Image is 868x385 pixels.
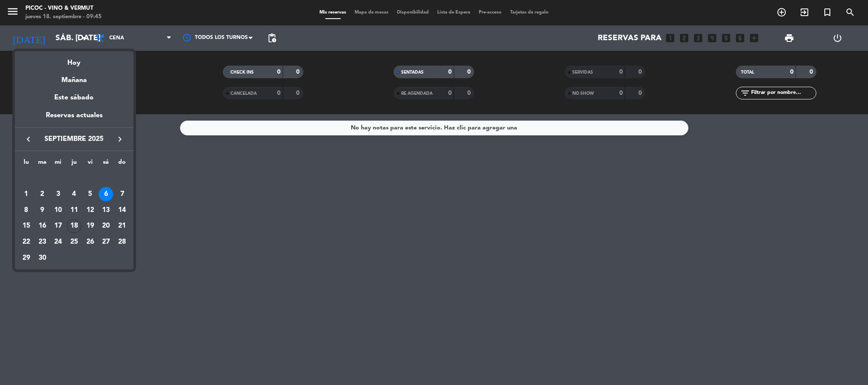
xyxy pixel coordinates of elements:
div: Hoy [15,51,133,69]
td: 13 de septiembre de 2025 [98,202,114,218]
div: 27 [99,235,113,249]
div: 16 [35,219,50,234]
td: 21 de septiembre de 2025 [114,218,130,234]
th: sábado [98,157,114,170]
th: jueves [66,157,82,170]
td: 10 de septiembre de 2025 [50,202,66,218]
div: 11 [67,203,81,217]
td: 7 de septiembre de 2025 [114,186,130,202]
td: 30 de septiembre de 2025 [34,250,50,266]
span: septiembre 2025 [36,134,112,145]
th: viernes [82,157,98,170]
div: 19 [83,219,97,234]
div: 26 [83,235,97,249]
td: 24 de septiembre de 2025 [50,234,66,250]
div: 15 [19,219,33,234]
div: 13 [99,203,113,217]
td: 5 de septiembre de 2025 [82,186,98,202]
i: keyboard_arrow_right [115,134,125,144]
th: domingo [114,157,130,170]
td: 12 de septiembre de 2025 [82,202,98,218]
td: 8 de septiembre de 2025 [18,202,34,218]
div: 29 [19,251,33,265]
div: 12 [83,203,97,217]
div: 18 [67,219,81,234]
td: 22 de septiembre de 2025 [18,234,34,250]
td: 28 de septiembre de 2025 [114,234,130,250]
button: keyboard_arrow_right [112,134,128,145]
td: 6 de septiembre de 2025 [98,186,114,202]
td: 1 de septiembre de 2025 [18,186,34,202]
div: 28 [115,235,129,249]
td: 18 de septiembre de 2025 [66,218,82,234]
div: 20 [99,219,113,234]
td: 2 de septiembre de 2025 [34,186,50,202]
div: 10 [51,203,65,217]
div: 5 [83,187,97,201]
td: 23 de septiembre de 2025 [34,234,50,250]
td: SEP. [18,170,130,187]
div: 17 [51,219,65,234]
td: 20 de septiembre de 2025 [98,218,114,234]
div: Mañana [15,69,133,86]
td: 15 de septiembre de 2025 [18,218,34,234]
div: 4 [67,187,81,201]
div: Reservas actuales [15,110,133,127]
td: 4 de septiembre de 2025 [66,186,82,202]
div: 8 [19,203,33,217]
td: 14 de septiembre de 2025 [114,202,130,218]
td: 11 de septiembre de 2025 [66,202,82,218]
td: 17 de septiembre de 2025 [50,218,66,234]
div: 1 [19,187,33,201]
div: 9 [35,203,50,217]
td: 27 de septiembre de 2025 [98,234,114,250]
i: keyboard_arrow_left [23,134,33,144]
div: 2 [35,187,50,201]
td: 3 de septiembre de 2025 [50,186,66,202]
div: 25 [67,235,81,249]
td: 19 de septiembre de 2025 [82,218,98,234]
div: 3 [51,187,65,201]
div: Este sábado [15,86,133,110]
td: 29 de septiembre de 2025 [18,250,34,266]
div: 7 [115,187,129,201]
div: 23 [35,235,50,249]
th: martes [34,157,50,170]
div: 14 [115,203,129,217]
div: 22 [19,235,33,249]
td: 26 de septiembre de 2025 [82,234,98,250]
td: 9 de septiembre de 2025 [34,202,50,218]
div: 21 [115,219,129,234]
th: lunes [18,157,34,170]
div: 6 [99,187,113,201]
td: 25 de septiembre de 2025 [66,234,82,250]
button: keyboard_arrow_left [21,134,36,145]
td: 16 de septiembre de 2025 [34,218,50,234]
div: 30 [35,251,50,265]
th: miércoles [50,157,66,170]
div: 24 [51,235,65,249]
